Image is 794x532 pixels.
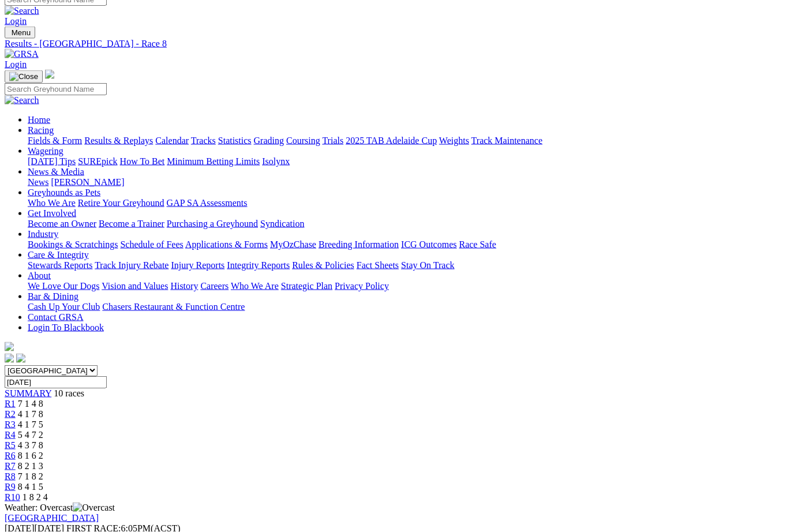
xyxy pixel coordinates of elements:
[28,271,51,280] a: About
[45,70,54,79] img: logo-grsa-white.png
[18,430,43,440] span: 5 4 7 2
[5,430,16,440] a: R4
[346,136,437,145] a: 2025 TAB Adelaide Cup
[5,376,107,388] input: Select date
[18,440,43,450] span: 4 3 7 8
[28,281,99,291] a: We Love Our Dogs
[5,409,16,419] a: R2
[322,136,343,145] a: Trials
[28,188,100,197] a: Greyhounds as Pets
[401,239,456,249] a: ICG Outcomes
[5,492,20,502] a: R10
[28,260,92,270] a: Stewards Reports
[227,260,290,270] a: Integrity Reports
[73,503,115,513] img: Overcast
[28,198,76,208] a: Who We Are
[5,342,14,351] img: logo-grsa-white.png
[78,156,117,166] a: SUREpick
[28,219,96,228] a: Become an Owner
[5,482,16,492] span: R9
[5,461,16,471] a: R7
[99,219,164,228] a: Become a Trainer
[5,39,789,49] a: Results - [GEOGRAPHIC_DATA] - Race 8
[18,471,43,481] span: 7 1 8 2
[18,482,43,492] span: 8 4 1 5
[120,239,183,249] a: Schedule of Fees
[185,239,268,249] a: Applications & Forms
[5,59,27,69] a: Login
[167,198,248,208] a: GAP SA Assessments
[5,27,35,39] button: Toggle navigation
[28,229,58,239] a: Industry
[286,136,320,145] a: Coursing
[84,136,153,145] a: Results & Replays
[270,239,316,249] a: MyOzChase
[28,146,63,156] a: Wagering
[12,28,31,37] span: Menu
[281,281,332,291] a: Strategic Plan
[18,419,43,429] span: 4 1 7 5
[5,503,115,512] span: Weather: Overcast
[5,16,27,26] a: Login
[170,281,198,291] a: History
[120,156,165,166] a: How To Bet
[5,471,16,481] a: R8
[28,302,100,312] a: Cash Up Your Club
[16,354,25,363] img: twitter.svg
[200,281,229,291] a: Careers
[335,281,389,291] a: Privacy Policy
[54,388,84,398] span: 10 races
[28,177,789,188] div: News & Media
[5,513,99,523] a: [GEOGRAPHIC_DATA]
[471,136,542,145] a: Track Maintenance
[28,302,789,312] div: Bar & Dining
[18,399,43,409] span: 7 1 4 8
[28,177,48,187] a: News
[5,83,107,95] input: Search
[28,219,789,229] div: Get Involved
[167,156,260,166] a: Minimum Betting Limits
[5,6,39,16] img: Search
[18,409,43,419] span: 4 1 7 8
[28,156,76,166] a: [DATE] Tips
[5,440,16,450] a: R5
[167,219,258,228] a: Purchasing a Greyhound
[5,388,51,398] a: SUMMARY
[102,302,245,312] a: Chasers Restaurant & Function Centre
[459,239,496,249] a: Race Safe
[28,312,83,322] a: Contact GRSA
[28,125,54,135] a: Racing
[5,419,16,429] span: R3
[95,260,168,270] a: Track Injury Rebate
[260,219,304,228] a: Syndication
[5,451,16,460] a: R6
[28,156,789,167] div: Wagering
[78,198,164,208] a: Retire Your Greyhound
[357,260,399,270] a: Fact Sheets
[9,72,38,81] img: Close
[28,198,789,208] div: Greyhounds as Pets
[23,492,48,502] span: 1 8 2 4
[5,399,16,409] a: R1
[5,95,39,106] img: Search
[28,239,118,249] a: Bookings & Scratchings
[28,167,84,177] a: News & Media
[28,291,78,301] a: Bar & Dining
[28,260,789,271] div: Care & Integrity
[401,260,454,270] a: Stay On Track
[5,70,43,83] button: Toggle navigation
[254,136,284,145] a: Grading
[218,136,252,145] a: Statistics
[5,49,39,59] img: GRSA
[28,281,789,291] div: About
[28,136,789,146] div: Racing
